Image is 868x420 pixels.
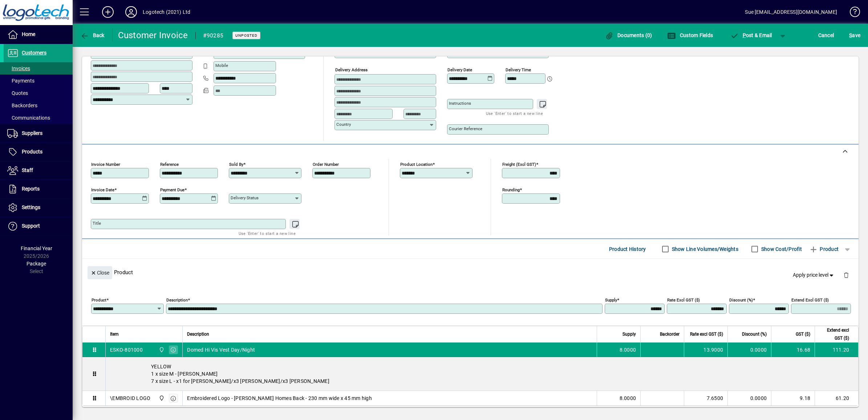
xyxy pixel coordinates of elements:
[665,29,715,42] button: Custom Fields
[847,29,862,42] button: Save
[605,32,652,38] span: Documents (0)
[605,297,617,303] mat-label: Supply
[815,391,858,405] td: 61.20
[110,330,119,338] span: Item
[4,25,73,44] a: Home
[187,330,209,338] span: Description
[187,346,255,353] span: Domed Hi Vis Vest Day/Night
[157,394,165,402] span: Central
[449,126,482,131] mat-label: Courier Reference
[91,187,114,192] mat-label: Invoice date
[760,245,802,253] label: Show Cost/Profit
[818,29,834,41] span: Cancel
[27,261,46,267] span: Package
[603,29,654,42] button: Documents (0)
[486,109,543,117] mat-hint: Use 'Enter' to start a new line
[849,29,860,41] span: ave
[21,245,52,251] span: Financial Year
[502,162,536,167] mat-label: Freight (excl GST)
[796,330,810,338] span: GST ($)
[88,266,112,279] button: Close
[22,186,40,192] span: Reports
[4,62,73,75] a: Invoices
[742,330,767,338] span: Discount (%)
[22,223,40,229] span: Support
[4,217,73,235] a: Support
[157,346,165,354] span: Central
[92,297,106,303] mat-label: Product
[215,63,228,68] mat-label: Mobile
[771,343,815,357] td: 16.68
[7,90,28,96] span: Quotes
[4,124,73,143] a: Suppliers
[790,269,838,282] button: Apply price level
[22,50,46,56] span: Customers
[22,149,42,155] span: Products
[203,30,224,41] div: #90285
[726,29,776,42] button: Post & Email
[7,65,30,71] span: Invoices
[91,162,120,167] mat-label: Invoice number
[4,87,73,99] a: Quotes
[667,297,700,303] mat-label: Rate excl GST ($)
[90,267,109,279] span: Close
[80,32,105,38] span: Back
[119,5,143,19] button: Profile
[4,161,73,180] a: Staff
[7,78,35,84] span: Payments
[93,221,101,226] mat-label: Title
[729,297,753,303] mat-label: Discount (%)
[231,195,259,200] mat-label: Delivery status
[82,259,859,285] div: Product
[660,330,680,338] span: Backorder
[22,167,33,173] span: Staff
[806,243,842,256] button: Product
[837,272,855,278] app-page-header-button: Delete
[229,162,243,167] mat-label: Sold by
[449,101,471,106] mat-label: Instructions
[447,67,472,72] mat-label: Delivery date
[690,330,723,338] span: Rate excl GST ($)
[793,271,835,279] span: Apply price level
[4,99,73,112] a: Backorders
[239,229,296,237] mat-hint: Use 'Enter' to start a new line
[670,245,738,253] label: Show Line Volumes/Weights
[689,346,723,353] div: 13.9000
[313,162,339,167] mat-label: Order number
[143,6,190,18] div: Logotech (2021) Ltd
[730,32,772,38] span: ost & Email
[609,243,646,255] span: Product History
[771,391,815,405] td: 9.18
[78,29,106,42] button: Back
[336,122,351,127] mat-label: Country
[4,143,73,161] a: Products
[745,6,837,18] div: Sue [EMAIL_ADDRESS][DOMAIN_NAME]
[727,391,771,405] td: 0.0000
[160,162,179,167] mat-label: Reference
[400,162,433,167] mat-label: Product location
[22,130,42,136] span: Suppliers
[106,357,858,391] div: YELLOW 1 x size M - [PERSON_NAME] 7 x size L - x1 for [PERSON_NAME]/x3 [PERSON_NAME]/x3 [PERSON_N...
[667,32,713,38] span: Custom Fields
[849,32,852,38] span: S
[73,29,113,42] app-page-header-button: Back
[606,243,649,256] button: Product History
[4,112,73,124] a: Communications
[727,343,771,357] td: 0.0000
[166,297,188,303] mat-label: Description
[96,5,119,19] button: Add
[118,29,188,41] div: Customer Invoice
[791,297,829,303] mat-label: Extend excl GST ($)
[4,199,73,217] a: Settings
[743,32,746,38] span: P
[689,395,723,402] div: 7.6500
[502,187,520,192] mat-label: Rounding
[235,33,257,38] span: Unposted
[837,266,855,284] button: Delete
[819,326,849,342] span: Extend excl GST ($)
[187,395,372,402] span: Embroidered Logo - [PERSON_NAME] Homes Back - 230 mm wide x 45 mm high
[110,395,150,402] div: \EMBROID LOGO
[7,103,37,108] span: Backorders
[160,187,184,192] mat-label: Payment due
[506,67,531,72] mat-label: Delivery time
